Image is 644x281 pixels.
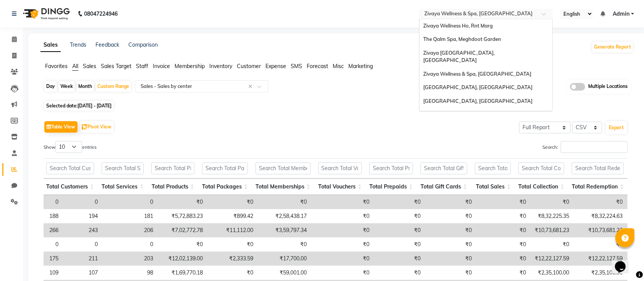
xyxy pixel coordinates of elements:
[265,63,286,70] span: Expense
[98,179,147,195] th: Total Services: activate to sort column ascending
[207,209,257,223] td: ₹899.42
[207,237,257,252] td: ₹0
[423,23,493,29] span: Zivaya Wellness Ho, Rnt Marg
[252,179,314,195] th: Total Memberships: activate to sort column ascending
[373,195,424,209] td: ₹0
[82,124,87,130] img: pivot.png
[373,237,424,252] td: ₹0
[588,83,628,91] span: Multiple Locations
[423,50,497,63] span: Zivaya [GEOGRAPHIC_DATA], [GEOGRAPHIC_DATA]
[373,223,424,237] td: ₹0
[530,209,573,223] td: ₹8,32,225.35
[44,81,57,92] div: Day
[207,266,257,280] td: ₹0
[62,195,102,209] td: 0
[62,223,102,237] td: 243
[530,252,573,266] td: ₹12,22,127.59
[44,101,113,110] span: Selected date:
[83,63,96,70] span: Sales
[46,162,94,174] input: Search Total Customers
[44,121,78,133] button: Table View
[55,141,82,153] select: Showentries
[373,266,424,280] td: ₹0
[102,252,157,266] td: 203
[153,63,170,70] span: Invoice
[515,179,568,195] th: Total Collection: activate to sort column ascending
[256,162,311,174] input: Search Total Memberships
[44,141,97,153] label: Show entries
[419,19,553,111] ng-dropdown-panel: Options list
[476,209,530,223] td: ₹0
[592,42,633,52] button: Generate Report
[84,3,118,24] b: 08047224946
[348,63,373,70] span: Marketing
[62,252,102,266] td: 211
[291,63,302,70] span: SMS
[417,179,471,195] th: Total Gift Cards: activate to sort column ascending
[471,179,515,195] th: Total Sales: activate to sort column ascending
[476,195,530,209] td: ₹0
[70,41,86,48] a: Trends
[257,237,311,252] td: ₹0
[157,266,207,280] td: ₹1,69,770.18
[373,209,424,223] td: ₹0
[424,252,476,266] td: ₹0
[102,195,157,209] td: 0
[311,195,373,209] td: ₹0
[311,252,373,266] td: ₹0
[157,223,207,237] td: ₹7,02,772.78
[151,162,194,174] input: Search Total Products
[19,3,72,24] img: logo
[476,237,530,252] td: ₹0
[423,84,532,90] span: [GEOGRAPHIC_DATA], [GEOGRAPHIC_DATA]
[136,63,148,70] span: Staff
[612,250,636,273] iframe: chat widget
[102,266,157,280] td: 98
[518,162,564,174] input: Search Total Collection
[311,223,373,237] td: ₹0
[58,81,75,92] div: Week
[207,195,257,209] td: ₹0
[613,10,629,18] span: Admin
[62,266,102,280] td: 107
[101,63,131,70] span: Sales Target
[568,179,628,195] th: Total Redemption: activate to sort column ascending
[311,266,373,280] td: ₹0
[207,223,257,237] td: ₹11,112.00
[257,209,311,223] td: ₹2,58,438.17
[476,223,530,237] td: ₹0
[573,195,626,209] td: ₹0
[157,195,207,209] td: ₹0
[424,266,476,280] td: ₹0
[62,237,102,252] td: 0
[207,252,257,266] td: ₹2,333.59
[314,179,366,195] th: Total Vouchers: activate to sort column ascending
[202,162,248,174] input: Search Total Packages
[248,83,255,91] span: Clear all
[147,179,198,195] th: Total Products: activate to sort column ascending
[257,223,311,237] td: ₹3,59,797.34
[175,63,205,70] span: Membership
[573,252,626,266] td: ₹12,22,127.59
[333,63,344,70] span: Misc
[561,141,628,153] input: Search:
[45,63,68,70] span: Favorites
[542,141,628,153] label: Search:
[573,209,626,223] td: ₹8,32,224.63
[423,98,532,104] span: [GEOGRAPHIC_DATA], [GEOGRAPHIC_DATA]
[311,237,373,252] td: ₹0
[530,237,573,252] td: ₹0
[95,41,119,48] a: Feedback
[102,209,157,223] td: 181
[237,63,261,70] span: Customer
[42,179,98,195] th: Total Customers: activate to sort column ascending
[573,223,626,237] td: ₹10,73,681.23
[476,266,530,280] td: ₹0
[198,179,252,195] th: Total Packages: activate to sort column ascending
[421,162,467,174] input: Search Total Gift Cards
[373,252,424,266] td: ₹0
[257,266,311,280] td: ₹59,001.00
[80,121,113,133] button: Pivot View
[128,41,158,48] a: Comparison
[311,209,373,223] td: ₹0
